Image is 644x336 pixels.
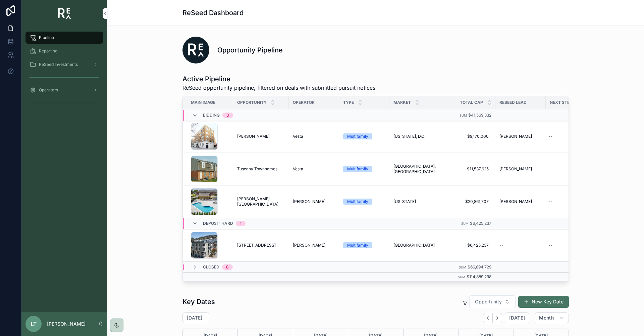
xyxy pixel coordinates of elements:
a: Pipeline [25,32,103,44]
div: Multifamily [347,133,368,139]
span: Next Steps [550,100,575,105]
a: $9,170,000 [449,131,491,142]
span: [DATE] [509,315,525,321]
span: Operator [293,100,315,105]
span: Closed [203,264,219,270]
a: Operators [25,84,103,96]
div: -- [548,166,552,172]
span: $6,425,237 [470,221,491,226]
span: [PERSON_NAME] [499,199,532,204]
a: Vesta [293,166,335,172]
small: Sum [461,222,469,225]
a: [GEOGRAPHIC_DATA], [GEOGRAPHIC_DATA] [393,164,441,174]
small: Sum [460,114,467,117]
h1: ReSeed Dashboard [182,8,244,17]
p: [PERSON_NAME] [47,321,86,327]
a: [PERSON_NAME] [499,166,542,172]
div: -- [548,243,552,248]
small: Sum [458,275,465,279]
span: [US_STATE] [393,199,416,204]
button: Back [483,313,493,323]
a: $20,861,707 [449,196,491,207]
div: Multifamily [347,242,368,248]
div: Multifamily [347,166,368,172]
a: [PERSON_NAME] [293,199,335,204]
span: Market [393,100,411,105]
div: 1 [240,221,241,226]
span: Month [539,315,554,321]
span: Deposit Hard [203,221,233,226]
a: -- [546,196,588,207]
span: Tuscany Townhomes [237,166,277,172]
span: Main Image [191,100,215,105]
button: Select Button [469,295,516,308]
span: $114,889,298 [467,274,491,279]
span: Reporting [39,48,57,54]
h1: Opportunity Pipeline [217,45,283,55]
small: Sum [459,265,466,269]
h2: [DATE] [187,314,202,321]
a: Multifamily [343,242,385,248]
a: -- [546,164,588,174]
span: $41,569,332 [468,113,491,118]
span: [PERSON_NAME] [293,199,325,204]
span: [GEOGRAPHIC_DATA] [393,243,435,248]
span: Opportunity [475,298,502,305]
a: [PERSON_NAME] [499,134,542,139]
span: [PERSON_NAME] [237,134,270,139]
div: 8 [226,264,229,270]
a: -- [499,243,542,248]
span: [PERSON_NAME] [293,243,325,248]
span: $66,894,729 [468,264,491,269]
button: Month [535,312,569,323]
span: ReSeed opportunity pipeline, filtered on deals with submitted pursuit notices [182,84,375,92]
span: Opportunity [237,100,267,105]
button: Next [493,313,502,323]
a: [GEOGRAPHIC_DATA] [393,243,441,248]
span: $11,537,625 [452,166,489,172]
a: [STREET_ADDRESS] [237,243,285,248]
h1: Active Pipeline [182,74,375,84]
button: New Key Date [518,296,569,308]
div: -- [548,199,552,204]
a: Multifamily [343,199,385,205]
a: Multifamily [343,133,385,139]
a: -- [546,240,588,251]
a: ReSeed Investments [25,58,103,71]
span: Bidding [203,113,220,118]
span: -- [499,243,503,248]
a: Vesta [293,134,335,139]
a: Reporting [25,45,103,57]
span: Vesta [293,166,303,172]
div: 3 [226,113,229,118]
span: Operators [39,87,58,93]
span: [US_STATE], D.C. [393,134,425,139]
div: scrollable content [21,27,107,117]
span: ReSeed Lead [499,100,527,105]
span: ReSeed Investments [39,62,78,67]
span: Vesta [293,134,303,139]
span: [PERSON_NAME] [499,166,532,172]
div: Multifamily [347,199,368,205]
a: $11,537,625 [449,164,491,174]
img: App logo [58,8,71,19]
a: [PERSON_NAME] [499,199,542,204]
span: LT [31,320,37,328]
a: [US_STATE], D.C. [393,134,441,139]
a: $6,425,237 [449,240,491,251]
a: [US_STATE] [393,199,441,204]
a: -- [546,131,588,142]
span: $20,861,707 [452,199,489,204]
button: [DATE] [505,312,529,323]
a: Tuscany Townhomes [237,166,285,172]
span: Pipeline [39,35,54,40]
div: -- [548,134,552,139]
span: $9,170,000 [452,134,489,139]
a: [PERSON_NAME] [293,243,335,248]
h1: Key Dates [182,297,215,306]
a: [PERSON_NAME][GEOGRAPHIC_DATA] [237,196,285,207]
span: Total Cap [460,100,483,105]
